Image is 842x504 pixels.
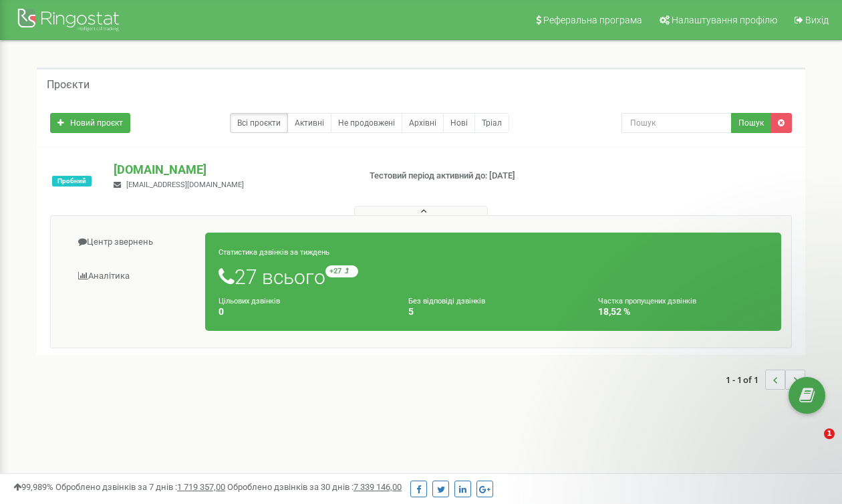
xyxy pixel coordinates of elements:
h4: 5 [408,307,578,317]
a: Активні [287,113,331,133]
small: +27 [325,265,358,277]
span: Вихід [805,15,829,25]
u: 7 339 146,00 [354,482,402,492]
iframe: Intercom live chat [797,428,829,461]
h1: 27 всього [219,265,768,288]
input: Пошук [621,113,732,133]
small: Без відповіді дзвінків [408,297,485,305]
small: Частка пропущених дзвінків [598,297,696,305]
a: Архівні [402,113,444,133]
button: Пошук [731,113,771,133]
h4: 0 [219,307,388,317]
span: Реферальна програма [543,15,642,25]
a: Всі проєкти [230,113,288,133]
a: Центр звернень [61,226,206,259]
span: [EMAIL_ADDRESS][DOMAIN_NAME] [126,180,244,189]
span: Налаштування профілю [672,15,777,25]
span: 99,989% [13,482,53,492]
p: Тестовий період активний до: [DATE] [370,170,540,182]
span: 1 [824,428,835,439]
span: Пробний [52,176,92,186]
a: Нові [443,113,475,133]
small: Статистика дзвінків за тиждень [219,248,329,257]
span: Оброблено дзвінків за 7 днів : [55,482,225,492]
p: [DOMAIN_NAME] [114,161,347,178]
small: Цільових дзвінків [219,297,280,305]
a: Аналiтика [61,260,206,293]
a: Тріал [474,113,509,133]
a: Не продовжені [331,113,402,133]
u: 1 719 357,00 [177,482,225,492]
h4: 18,52 % [598,307,768,317]
a: Новий проєкт [50,113,130,133]
span: Оброблено дзвінків за 30 днів : [227,482,402,492]
h5: Проєкти [47,79,90,91]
